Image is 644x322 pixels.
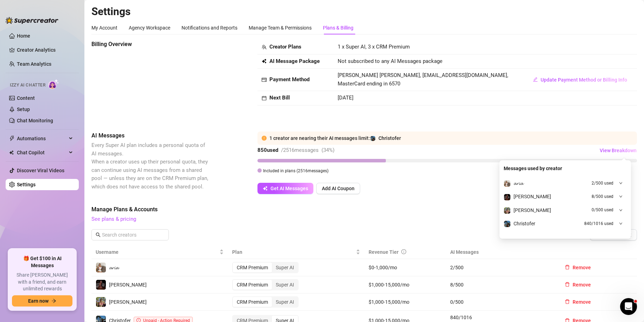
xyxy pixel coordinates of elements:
button: Remove [559,296,597,308]
img: Christofer [504,221,510,227]
button: Earn nowarrow-right [12,295,72,307]
strong: AI Message Package [269,58,320,64]
span: Remove [573,265,591,270]
strong: Next Bill [269,95,290,101]
th: Plan [228,245,364,259]
span: ( 34 %) [321,147,334,153]
span: Add AI Coupon [322,186,355,191]
div: CRM Premium [233,263,272,272]
span: arrow-right [51,298,56,303]
div: CRM Premium [233,297,272,307]
div: ANDREA[PERSON_NAME]0/500 used [504,204,627,217]
div: Super AI [272,263,298,272]
span: delete [565,265,570,270]
span: 840 / 1016 [450,314,551,321]
span: 0 / 500 [450,298,551,306]
div: Super AI [272,280,298,290]
span: 🎁 Get $100 in AI Messages [12,255,72,269]
span: Izzy AI Chatter [10,82,45,89]
div: segmented control [232,262,299,273]
span: down [619,208,623,212]
a: Chat Monitoring [17,118,53,123]
span: [PERSON_NAME] [PERSON_NAME], [EMAIL_ADDRESS][DOMAIN_NAME], MasterCard ending in 6570 [338,72,508,87]
span: Share [PERSON_NAME] with a friend, and earn unlimited rewards [12,272,72,292]
div: My Account [91,24,117,32]
img: Maria [504,194,510,200]
span: Billing Overview [91,40,210,49]
img: AI Chatter [48,79,59,89]
span: calendar [262,96,267,101]
span: 2 / 500 [450,264,551,271]
span: team [262,45,267,50]
img: ANDREA [504,207,510,214]
span: 1 x Super AI, 3 x CRM Premium [338,44,410,50]
span: [PERSON_NAME] [109,282,147,288]
div: 1 creator are nearing their AI messages limit: [269,134,633,142]
img: 𝓪𝓻𝓲𝓪 [504,180,510,187]
span: down [619,222,623,225]
div: Maria[PERSON_NAME]8/500 used [504,190,627,203]
img: Christofer [370,136,375,141]
button: Add AI Coupon [316,183,360,194]
span: Automations [17,133,67,144]
div: Super AI [272,297,298,307]
span: delete [565,282,570,287]
img: 𝓪𝓻𝓲𝓪 [96,263,106,272]
span: [PERSON_NAME] [514,194,551,199]
strong: 850 used [257,147,278,153]
span: Get AI Messages [270,186,308,191]
a: See plans & pricing [91,216,136,222]
div: Notifications and Reports [181,24,237,32]
span: [PERSON_NAME] [514,207,551,213]
strong: Creator Plans [269,44,301,50]
button: View Breakdown [599,145,637,156]
a: Setup [17,107,30,112]
td: $1,000-15,000/mo [364,276,446,294]
span: credit-card [262,77,267,82]
span: Update Payment Method or Billing Info [541,77,627,83]
input: Search creators [102,231,159,239]
div: Plans & Billing [323,24,353,32]
span: [DATE] [338,95,353,101]
span: info-circle [401,249,406,254]
span: 8 / 500 used [592,193,613,200]
span: Revenue Tier [369,249,398,255]
span: exclamation-circle [262,136,267,141]
span: thunderbolt [9,136,15,141]
div: CRM Premium [233,280,272,290]
iframe: Intercom live chat [620,298,637,315]
button: Get AI Messages [257,183,313,194]
span: / 2516 messages [281,147,319,153]
div: Manage Team & Permissions [249,24,312,32]
div: Agency Workspace [129,24,170,32]
span: edit [533,77,538,82]
span: Username [96,248,218,256]
a: Discover Viral Videos [17,168,64,173]
a: Creator Analytics [17,44,73,56]
span: Earn now [28,298,49,304]
span: View Breakdown [600,148,637,153]
span: 2 / 500 used [592,180,613,187]
span: Plan [232,248,355,256]
th: AI Messages [446,245,555,259]
div: segmented control [232,279,299,290]
span: search [96,232,101,237]
span: Chat Copilot [17,147,67,158]
img: logo-BBDzfeDw.svg [6,17,58,24]
span: Remove [573,282,591,288]
button: Remove [559,279,597,290]
span: Not subscribed to any AI Messages package [338,57,442,66]
span: Manage Plans & Accounts [91,205,637,214]
a: Home [17,33,30,39]
td: $0-1,000/mo [364,259,446,276]
span: Remove [573,299,591,305]
div: ChristoferChristofer840/1016 used [504,217,627,230]
button: Update Payment Method or Billing Info [527,74,633,85]
span: down [619,181,623,185]
img: Maria [96,280,106,290]
span: 8 / 500 [450,281,551,289]
span: Christofer [514,221,535,226]
h2: Settings [91,5,637,18]
button: Remove [559,262,597,273]
span: 𝓪𝓻𝓲𝓪 [514,180,523,186]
